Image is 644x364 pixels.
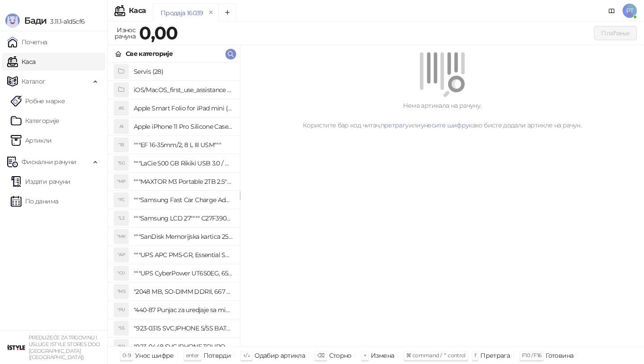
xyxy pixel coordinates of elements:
[134,174,233,189] h4: """MAXTOR M3 Portable 2TB 2.5"""" crni eksterni hard disk HX-M201TCB/GM"""
[134,284,233,299] h4: "2048 MB, SO-DIMM DDRII, 667 MHz, Napajanje 1,8 0,1 V, Latencija CL5"
[134,321,233,335] h4: "923-0315 SVC,IPHONE 5/5S BATTERY REMOVAL TRAY Držač za iPhone sa kojim se otvara display
[186,352,199,359] span: enter
[114,138,128,152] div: "18
[139,22,178,44] strong: 0,00
[7,53,35,71] a: Каса
[114,229,128,244] div: "MK
[114,211,128,225] div: "L2
[134,64,233,79] h4: Servis (28)
[371,350,394,361] div: Измена
[522,352,541,359] span: F10 / F16
[623,4,637,18] span: PT
[475,352,476,359] span: f
[134,156,233,170] h4: """LaCie 500 GB Rikiki USB 3.0 / Ultra Compact & Resistant aluminum / USB 3.0 / 2.5"""""""
[5,13,20,28] img: Logo
[134,339,233,354] h4: "923-0448 SVC,IPHONE,TOURQUE DRIVER KIT .65KGF- CM Šrafciger "
[135,350,174,361] div: Унос шифре
[605,4,619,18] a: Документација
[114,101,128,115] div: AS
[134,83,233,97] h4: iOS/MacOS_first_use_assistance (4)
[134,119,233,134] h4: Apple iPhone 11 Pro Silicone Case - Black
[114,284,128,299] div: "MS
[21,72,46,90] span: Каталог
[134,229,233,244] h4: """SanDisk Memorijska kartica 256GB microSDXC sa SD adapterom SDSQXA1-256G-GN6MA - Extreme PLUS, ...
[161,8,203,18] div: Продаја 16039
[113,24,137,42] div: Износ рачуна
[594,26,637,40] button: Плаћање
[126,49,173,59] div: Све категорије
[129,7,146,14] div: Каса
[364,352,366,359] span: +
[114,119,128,134] div: AI
[114,339,128,354] div: "SD
[29,334,100,360] small: PREDUZEĆE ZA TRGOVINU I USLUGE ISTYLE STORES DOO [GEOGRAPHIC_DATA] ([GEOGRAPHIC_DATA])
[7,33,47,51] a: Почетна
[254,350,305,361] div: Одабир артикла
[134,303,233,317] h4: "440-87 Punjac za uredjaje sa micro USB portom 4/1, Stand."
[480,350,510,361] div: Претрага
[134,211,233,225] h4: """Samsung LCD 27"""" C27F390FHUXEN"""
[24,15,47,26] span: Бади
[11,131,52,149] a: ArtikliАртикли
[11,112,59,130] a: Категорије
[11,173,71,190] a: Издати рачуни
[134,248,233,262] h4: """UPS APC PM5-GR, Essential Surge Arrest,5 utic_nica"""
[205,9,217,17] button: remove
[114,321,128,335] div: "S5
[114,174,128,189] div: "MP
[11,192,58,210] a: По данима
[546,350,573,361] div: Готовина
[108,63,240,347] div: grid
[134,101,233,115] h4: Apple Smart Folio for iPad mini (A17 Pro) - Sage
[114,266,128,280] div: "CU
[406,352,466,359] span: ⌘ command / ⌃ control
[251,101,633,130] div: Нема артикала на рачуну. Користите бар код читач, или како бисте додали артикле на рачун.
[114,193,128,207] div: "FC
[21,153,76,171] span: Фискални рачуни
[421,121,469,129] a: унесите шифру
[123,352,131,359] span: 0-9
[114,248,128,262] div: "AP
[381,121,409,129] a: претрагу
[218,4,236,21] button: Add tab
[134,138,233,152] h4: """EF 16-35mm/2, 8 L III USM"""
[47,17,85,25] span: 3.11.1-a1d5cf6
[243,352,250,359] span: ↑/↓
[134,193,233,207] h4: """Samsung Fast Car Charge Adapter, brzi auto punja_, boja crna"""
[11,92,65,110] a: Робне марке
[114,156,128,170] div: "5G
[329,350,352,361] div: Сторно
[7,339,25,356] img: 64x64-companyLogo-77b92cf4-9946-4f36-9751-bf7bb5fd2c7d.png
[203,350,231,361] div: Потврди
[317,352,324,359] span: ⌫
[114,303,128,317] div: "PU
[134,266,233,280] h4: """UPS CyberPower UT650EG, 650VA/360W , line-int., s_uko, desktop"""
